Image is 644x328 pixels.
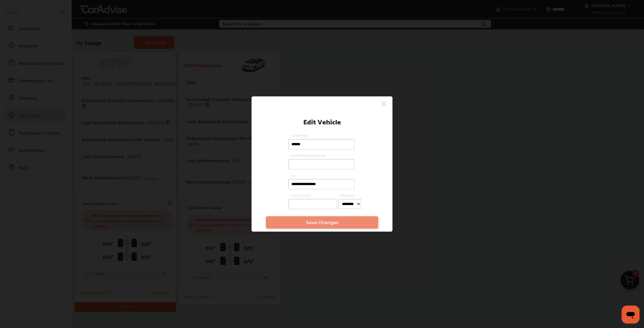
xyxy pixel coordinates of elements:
span: Save Changes [306,220,338,225]
span: LICENSE PLATE [288,193,338,197]
span: PROVINCE [338,193,362,197]
span: KILOMETERS PER MONTH [288,154,356,158]
input: KILOMETERS PER MONTH [288,159,354,169]
select: PROVINCE [338,199,361,209]
input: KILOMETERS [288,139,354,149]
input: VIN [288,179,354,189]
input: LICENSE PLATE [288,199,337,209]
p: Edit Vehicle [303,115,341,127]
a: Save Changes [266,216,378,229]
span: VIN [288,174,356,177]
iframe: Button to launch messaging window [622,306,640,324]
span: KILOMETERS [288,134,356,138]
